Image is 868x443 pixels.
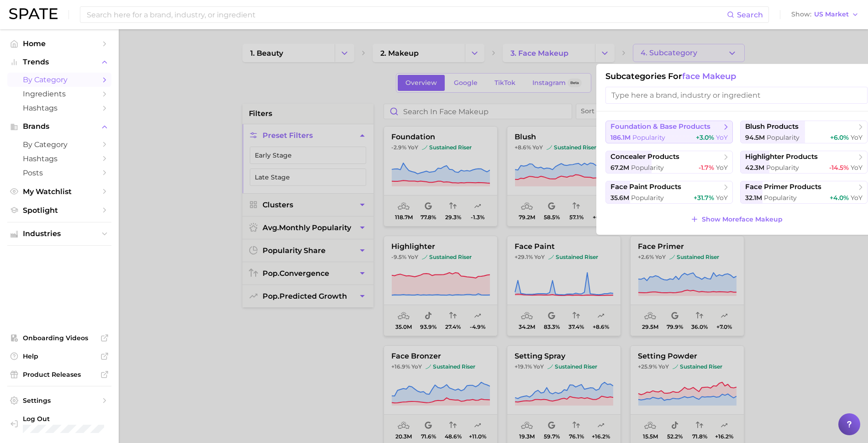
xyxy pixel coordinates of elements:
button: face paint products35.6m Popularity+31.7% YoY [605,181,733,204]
span: Settings [23,396,96,405]
span: YoY [851,163,863,172]
button: ShowUS Market [789,9,861,21]
span: 35.6m [610,194,629,202]
span: +3.0% [696,133,714,142]
a: Help [7,349,111,363]
span: face makeup [682,71,736,81]
span: YoY [716,163,728,172]
span: face paint products [610,183,681,191]
span: +6.0% [830,133,849,142]
span: Industries [23,230,96,238]
span: Popularity [631,163,664,172]
a: Ingredients [7,87,111,101]
a: Onboarding Videos [7,331,111,345]
span: Popularity [766,163,799,172]
span: Show [791,12,811,17]
span: Posts [23,169,96,177]
a: by Category [7,73,111,87]
span: YoY [851,133,863,142]
span: Trends [23,58,96,66]
span: YoY [851,194,863,202]
span: 32.1m [745,194,762,202]
a: by Category [7,137,111,152]
span: 186.1m [610,133,631,142]
span: 42.3m [745,163,764,172]
button: foundation & base products186.1m Popularity+3.0% YoY [605,121,733,143]
span: Search [737,11,763,19]
span: 94.5m [745,133,765,142]
input: Type here a brand, industry or ingredient [605,87,868,104]
span: highlighter products [745,153,818,161]
span: Help [23,352,96,360]
a: Product Releases [7,368,111,381]
span: foundation & base products [610,122,710,131]
button: Show Moreface makeup [688,213,784,226]
span: by Category [23,140,96,149]
input: Search here for a brand, industry, or ingredient [86,7,727,22]
span: Popularity [767,133,800,142]
button: face primer products32.1m Popularity+4.0% YoY [740,181,868,204]
span: Show More face makeup [702,216,783,223]
span: Popularity [631,194,664,202]
span: face primer products [745,183,821,191]
a: Hashtags [7,152,111,166]
span: 67.2m [610,163,629,172]
span: Spotlight [23,206,96,215]
span: blush products [745,122,799,131]
span: Log Out [23,415,104,423]
span: YoY [716,133,728,142]
span: Brands [23,122,96,131]
span: Hashtags [23,154,96,163]
button: Industries [7,227,111,241]
a: Hashtags [7,101,111,115]
a: Home [7,37,111,51]
h1: Subcategories for [605,71,868,81]
span: Onboarding Videos [23,334,96,342]
button: blush products94.5m Popularity+6.0% YoY [740,121,868,143]
span: concealer products [610,153,679,161]
span: Popularity [764,194,797,202]
span: Product Releases [23,370,96,379]
span: +31.7% [694,194,714,202]
span: Home [23,39,96,48]
button: concealer products67.2m Popularity-1.7% YoY [605,151,733,174]
span: Ingredients [23,90,96,98]
a: Settings [7,394,111,407]
a: Log out. Currently logged in with e-mail marmoren@estee.com. [7,412,111,436]
span: -1.7% [699,163,714,172]
span: +4.0% [830,194,849,202]
span: Popularity [632,133,665,142]
a: My Watchlist [7,185,111,199]
span: Hashtags [23,104,96,112]
span: My Watchlist [23,187,96,196]
span: YoY [716,194,728,202]
a: Spotlight [7,203,111,217]
span: -14.5% [829,163,849,172]
button: Trends [7,55,111,69]
a: Posts [7,166,111,180]
span: by Category [23,75,96,84]
button: highlighter products42.3m Popularity-14.5% YoY [740,151,868,174]
img: SPATE [9,8,58,19]
span: US Market [814,12,849,17]
button: Brands [7,120,111,133]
